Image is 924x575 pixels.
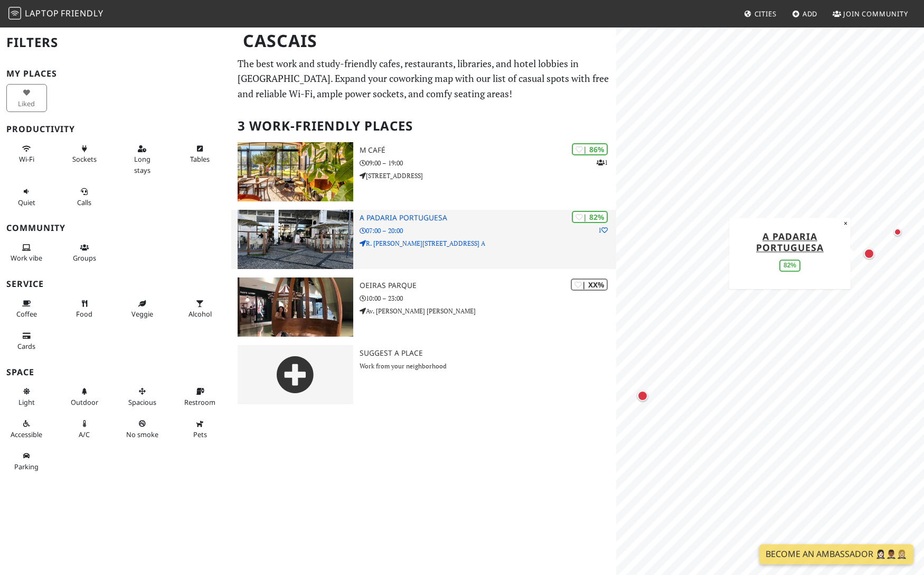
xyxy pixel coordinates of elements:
[238,277,353,337] img: Oeiras Parque
[231,210,616,269] a: A Padaria Portuguesa | 82% 1 A Padaria Portuguesa 07:00 – 20:00 R. [PERSON_NAME][STREET_ADDRESS] A
[360,361,616,371] p: Work from your neighborhood
[8,7,21,20] img: LaptopFriendly
[6,69,225,79] h3: My Places
[128,397,156,407] span: Spacious
[360,281,616,290] h3: Oeiras Parque
[360,349,616,358] h3: Suggest a Place
[122,383,163,411] button: Spacious
[6,447,47,475] button: Parking
[6,279,225,289] h3: Service
[122,295,163,323] button: Veggie
[740,4,781,23] a: Cities
[841,218,851,229] button: Close popup
[6,183,47,211] button: Quiet
[360,226,616,236] p: 07:00 – 20:00
[231,142,616,201] a: M Café | 86% 1 M Café 09:00 – 19:00 [STREET_ADDRESS]
[360,293,616,303] p: 10:00 – 23:00
[8,5,103,23] a: LaptopFriendly LaptopFriendly
[572,211,608,223] div: | 82%
[360,306,616,316] p: Av. [PERSON_NAME] [PERSON_NAME]
[180,415,220,443] button: Pets
[64,295,105,323] button: Food
[184,397,215,407] span: Restroom
[572,143,608,155] div: | 86%
[79,430,90,439] span: Air conditioned
[231,277,616,337] a: Oeiras Parque | XX% Oeiras Parque 10:00 – 23:00 Av. [PERSON_NAME] [PERSON_NAME]
[64,183,105,211] button: Calls
[72,154,97,164] span: Power sockets
[231,345,616,404] a: Suggest a Place Work from your neighborhood
[843,9,908,18] span: Join Community
[571,279,608,291] div: | XX%
[76,309,92,319] span: Food
[6,415,47,443] button: Accessible
[6,26,225,59] h2: Filters
[360,214,616,222] h3: A Padaria Portuguesa
[64,140,105,168] button: Sockets
[238,210,353,269] img: A Padaria Portuguesa
[25,7,59,19] span: Laptop
[11,253,42,263] span: People working
[360,171,616,181] p: [STREET_ADDRESS]
[755,9,777,18] span: Cities
[6,295,47,323] button: Coffee
[71,397,98,407] span: Outdoor area
[234,26,614,55] h1: Cascais
[73,253,96,263] span: Group tables
[61,7,103,19] span: Friendly
[122,415,163,443] button: No smoke
[64,239,105,267] button: Groups
[188,309,212,319] span: Alcohol
[18,198,35,207] span: Quiet
[597,157,608,168] p: 1
[126,430,158,439] span: Smoke free
[360,238,616,248] p: R. [PERSON_NAME][STREET_ADDRESS] A
[238,110,610,142] h2: 3 Work-Friendly Places
[788,4,822,23] a: Add
[828,4,912,23] a: Join Community
[862,246,876,261] div: Map marker
[6,367,225,377] h3: Space
[360,146,616,155] h3: M Café
[17,341,35,351] span: Credit cards
[122,140,163,179] button: Long stays
[598,225,608,235] p: 1
[193,430,207,439] span: Pet friendly
[238,142,353,201] img: M Café
[238,56,610,101] p: The best work and study-friendly cafes, restaurants, libraries, and hotel lobbies in [GEOGRAPHIC_...
[891,226,904,238] div: Map marker
[19,154,34,164] span: Stable Wi-Fi
[6,140,47,168] button: Wi-Fi
[803,9,818,18] span: Add
[64,383,105,411] button: Outdoor
[360,158,616,168] p: 09:00 – 19:00
[180,295,220,323] button: Alcohol
[134,154,150,174] span: Long stays
[635,388,650,403] div: Map marker
[779,259,800,272] div: 82%
[14,462,39,471] span: Parking
[11,430,42,439] span: Accessible
[6,239,47,267] button: Work vibe
[756,230,824,254] a: A Padaria Portuguesa
[180,140,220,168] button: Tables
[131,309,153,319] span: Veggie
[190,154,210,164] span: Work-friendly tables
[18,397,35,407] span: Natural light
[6,124,225,134] h3: Productivity
[180,383,220,411] button: Restroom
[77,198,91,207] span: Video/audio calls
[16,309,37,319] span: Coffee
[6,383,47,411] button: Light
[238,345,353,404] img: gray-place-d2bdb4477600e061c01bd816cc0f2ef0cfcb1ca9e3ad78868dd16fb2af073a21.png
[6,223,225,233] h3: Community
[6,327,47,355] button: Cards
[64,415,105,443] button: A/C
